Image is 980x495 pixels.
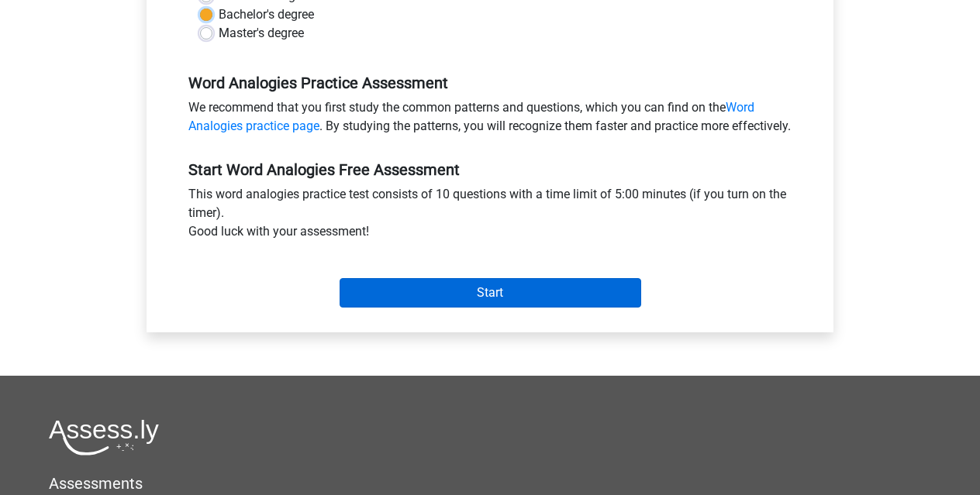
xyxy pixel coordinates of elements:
[188,74,792,92] h5: Word Analogies Practice Assessment
[177,98,803,142] div: We recommend that you first study the common patterns and questions, which you can find on the . ...
[219,5,314,24] label: Bachelor's degree
[49,474,931,493] h5: Assessments
[177,185,803,247] div: This word analogies practice test consists of 10 questions with a time limit of 5:00 minutes (if ...
[340,278,641,308] input: Start
[49,419,159,455] img: Assessly logo
[219,24,304,43] label: Master's degree
[188,160,792,179] h5: Start Word Analogies Free Assessment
